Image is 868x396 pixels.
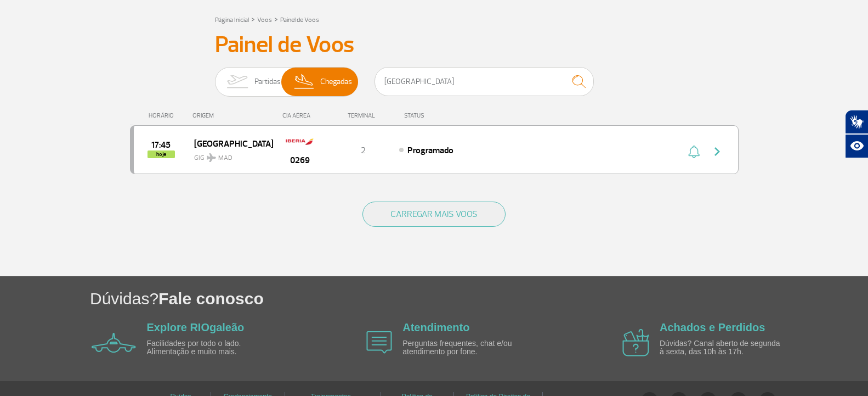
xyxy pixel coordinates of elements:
[320,68,352,96] span: Chegadas
[845,110,868,158] div: Plugin de acessibilidade da Hand Talk.
[218,153,232,163] span: MAD
[366,331,392,354] img: airplane icon
[280,16,319,24] a: Painel de Voos
[147,321,245,333] a: Explore RIOgaleão
[660,321,765,333] a: Achados e Perdidos
[402,339,529,356] p: Perguntas frequentes, chat e/ou atendimento por fone.
[375,67,594,96] input: Voo, cidade ou cia aérea
[402,321,469,333] a: Atendimento
[207,153,216,162] img: destiny_airplane.svg
[399,112,488,119] div: STATUS
[147,150,175,158] span: hoje
[92,333,136,353] img: airplane icon
[147,339,273,356] p: Facilidades por todo o lado. Alimentação e muito mais.
[192,112,273,119] div: ORIGEM
[158,289,264,308] span: Fale conosco
[257,16,272,24] a: Voos
[288,68,321,96] img: slider-desembarque
[90,287,868,310] h1: Dúvidas?
[133,112,193,119] div: HORÁRIO
[151,141,171,149] span: 2025-08-25 17:45:00
[660,339,786,356] p: Dúvidas? Canal aberto de segunda à sexta, das 10h às 17h.
[845,134,868,158] button: Abrir recursos assistivos.
[362,202,506,227] button: CARREGAR MAIS VOOS
[194,136,264,150] span: [GEOGRAPHIC_DATA]
[215,16,249,24] a: Página Inicial
[327,112,399,119] div: TERMINAL
[215,31,654,59] h3: Painel de Voos
[845,110,868,134] button: Abrir tradutor de língua de sinais.
[251,13,255,25] a: >
[220,68,254,96] img: slider-embarque
[622,329,649,356] img: airplane icon
[273,112,327,119] div: CIA AÉREA
[290,154,310,167] span: 0269
[254,68,281,96] span: Partidas
[688,145,700,158] img: sino-painel-voo.svg
[194,147,264,163] span: GIG
[407,145,453,156] span: Programado
[361,145,366,156] span: 2
[274,13,278,25] a: >
[711,145,724,158] img: seta-direita-painel-voo.svg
